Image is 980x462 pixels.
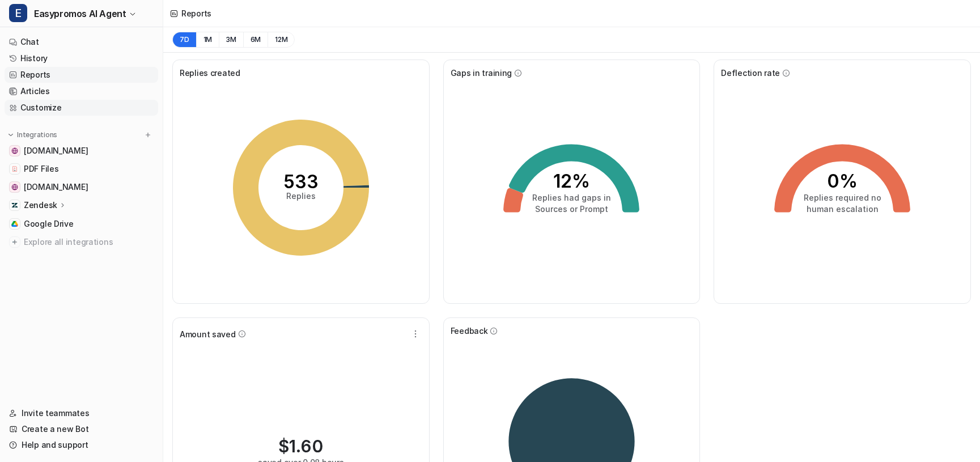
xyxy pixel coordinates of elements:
[180,67,240,79] span: Replies created
[17,130,57,139] p: Integrations
[5,179,158,195] a: www.easypromosapp.com[DOMAIN_NAME]
[144,131,152,139] img: menu_add.svg
[804,193,881,202] tspan: Replies required no
[34,6,126,22] span: Easypromos AI Agent
[5,161,158,177] a: PDF FilesPDF Files
[5,216,158,232] a: Google DriveGoogle Drive
[172,32,196,48] button: 7D
[11,184,18,190] img: www.easypromosapp.com
[24,200,57,211] p: Zendesk
[286,191,316,201] tspan: Replies
[24,181,88,193] span: [DOMAIN_NAME]
[24,163,58,175] span: PDF Files
[5,129,61,141] button: Integrations
[5,421,158,437] a: Create a new Bot
[532,193,611,202] tspan: Replies had gaps in
[289,436,323,456] span: 1.60
[451,67,512,79] span: Gaps in training
[219,32,243,48] button: 3M
[283,171,319,193] tspan: 533
[721,67,780,79] span: Deflection rate
[5,100,158,116] a: Customize
[7,131,15,139] img: expand menu
[451,325,488,337] span: Feedback
[9,236,20,248] img: explore all integrations
[5,234,158,250] a: Explore all integrations
[11,202,18,209] img: Zendesk
[827,170,858,192] tspan: 0%
[9,4,27,22] span: E
[11,147,18,154] img: easypromos-apiref.redoc.ly
[5,143,158,159] a: easypromos-apiref.redoc.ly[DOMAIN_NAME]
[243,32,268,48] button: 6M
[180,328,236,340] span: Amount saved
[807,204,879,214] tspan: human escalation
[11,221,18,227] img: Google Drive
[5,67,158,83] a: Reports
[5,50,158,66] a: History
[278,436,323,456] div: $
[11,166,18,172] img: PDF Files
[5,437,158,453] a: Help and support
[5,405,158,421] a: Invite teammates
[24,218,74,230] span: Google Drive
[196,32,219,48] button: 1M
[5,34,158,50] a: Chat
[535,204,608,214] tspan: Sources or Prompt
[5,83,158,99] a: Articles
[268,32,295,48] button: 12M
[553,170,590,192] tspan: 12%
[181,7,211,19] div: Reports
[24,145,88,156] span: [DOMAIN_NAME]
[24,233,154,251] span: Explore all integrations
